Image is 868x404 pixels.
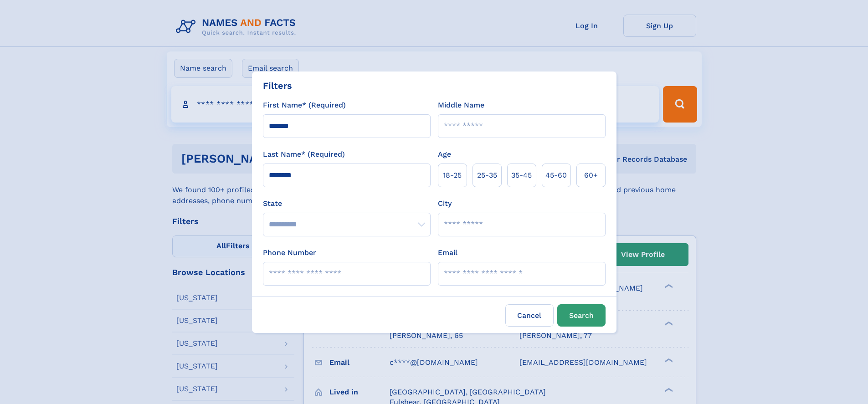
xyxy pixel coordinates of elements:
label: State [263,198,431,209]
label: Cancel [505,304,554,327]
label: City [438,198,452,209]
span: 35‑45 [511,170,532,181]
button: Search [557,304,606,327]
div: Filters [263,79,292,92]
span: 18‑25 [443,170,462,181]
label: First Name* (Required) [263,100,346,111]
label: Last Name* (Required) [263,149,345,160]
span: 25‑35 [477,170,497,181]
label: Middle Name [438,100,484,111]
label: Age [438,149,451,160]
label: Email [438,247,457,258]
span: 60+ [584,170,598,181]
label: Phone Number [263,247,316,258]
span: 45‑60 [545,170,567,181]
